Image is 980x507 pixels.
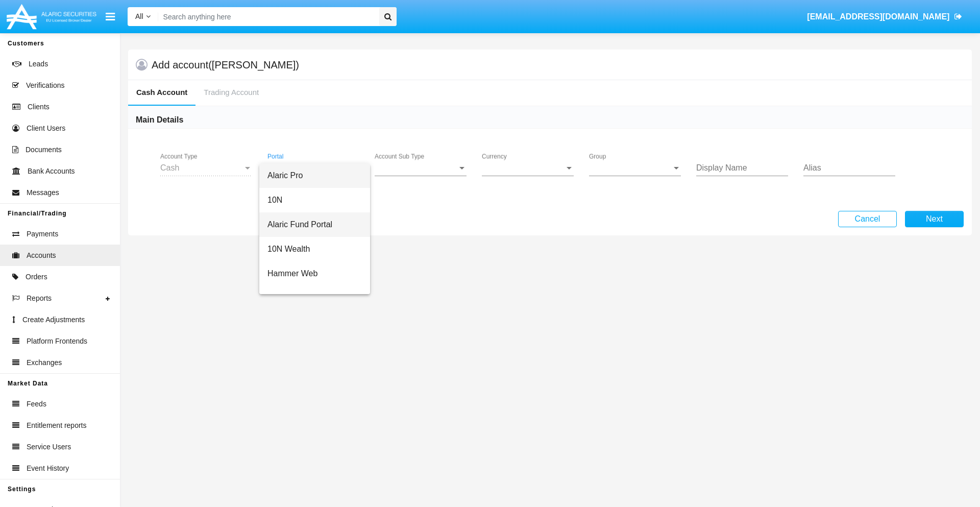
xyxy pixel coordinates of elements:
[267,261,362,286] span: Hammer Web
[267,188,362,212] span: 10N
[267,212,362,237] span: Alaric Fund Portal
[267,163,362,188] span: Alaric Pro
[267,286,362,310] span: Alaric MyPortal Trade
[267,237,362,261] span: 10N Wealth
